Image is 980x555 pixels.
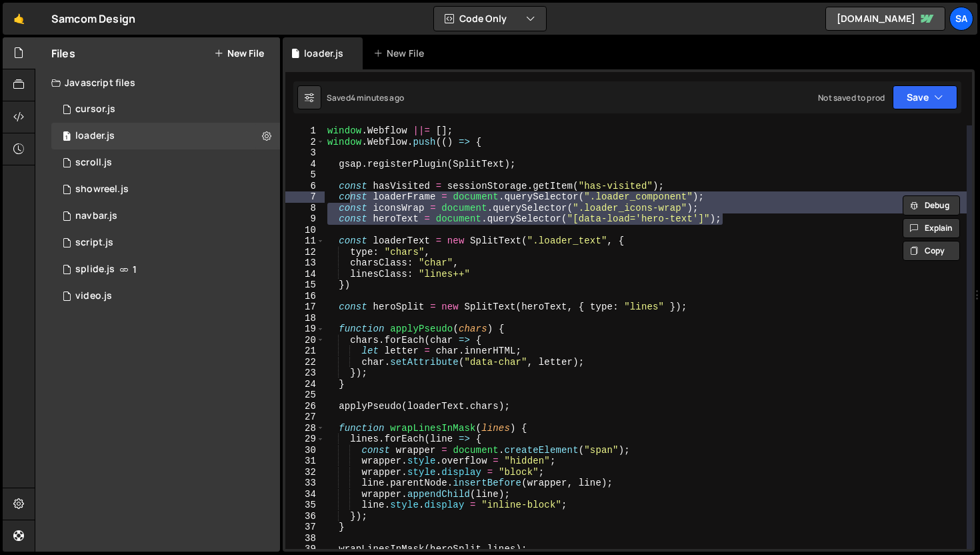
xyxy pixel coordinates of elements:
div: 37 [285,522,325,533]
div: 9 [285,213,325,225]
div: scroll.js [75,157,112,169]
div: 18 [285,313,325,324]
div: 14806/45268.js [51,283,280,310]
div: Saved [327,92,404,103]
div: 25 [285,390,325,401]
div: 1 [285,125,325,137]
a: [DOMAIN_NAME] [825,7,945,31]
div: navbar.js [75,210,117,222]
div: 12 [285,247,325,258]
div: 14806/45661.js [51,149,280,176]
div: cursor.js [75,103,115,115]
div: 17 [285,302,325,313]
div: 20 [285,335,325,346]
div: 19 [285,324,325,335]
div: 22 [285,357,325,368]
div: 5 [285,169,325,181]
div: 11 [285,235,325,247]
div: 24 [285,379,325,390]
div: 13 [285,257,325,269]
button: Explain [903,218,960,238]
div: 4 [285,159,325,170]
div: 30 [285,445,325,456]
div: 21 [285,346,325,357]
div: 33 [285,478,325,489]
a: SA [949,7,973,31]
div: 35 [285,500,325,511]
div: 14806/45858.js [51,176,280,203]
div: 14806/45454.js [51,96,280,123]
div: 7 [285,191,325,203]
div: 36 [285,511,325,522]
button: Code Only [434,7,546,31]
h2: Files [51,46,75,61]
div: 15 [285,280,325,291]
div: showreel.js [75,183,129,195]
div: script.js [75,237,113,249]
div: 6 [285,181,325,192]
div: New File [373,47,429,60]
div: 8 [285,203,325,214]
div: 16 [285,291,325,302]
a: 🤙 [3,3,35,35]
div: loader.js [304,47,343,60]
div: 29 [285,434,325,445]
div: 31 [285,456,325,467]
div: 14806/38397.js [51,229,280,256]
div: 27 [285,412,325,423]
div: 38 [285,533,325,544]
button: Copy [903,241,960,261]
div: loader.js [75,130,115,142]
div: splide.js [75,263,115,275]
div: Not saved to prod [818,92,885,103]
div: 3 [285,147,325,159]
div: Samcom Design [51,11,135,27]
div: 26 [285,401,325,412]
div: 23 [285,368,325,379]
button: Debug [903,195,960,215]
div: 14806/45266.js [51,256,280,283]
div: loader.js [51,123,280,149]
div: 10 [285,225,325,236]
button: New File [214,48,264,59]
div: 4 minutes ago [351,92,404,103]
div: 39 [285,544,325,555]
div: Javascript files [35,69,280,96]
div: 34 [285,489,325,500]
button: Save [893,85,957,109]
div: video.js [75,290,112,302]
div: 32 [285,467,325,478]
div: 14806/45291.js [51,203,280,229]
div: 14 [285,269,325,280]
div: 2 [285,137,325,148]
span: 1 [133,264,137,275]
div: 28 [285,423,325,434]
span: 1 [63,132,71,143]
